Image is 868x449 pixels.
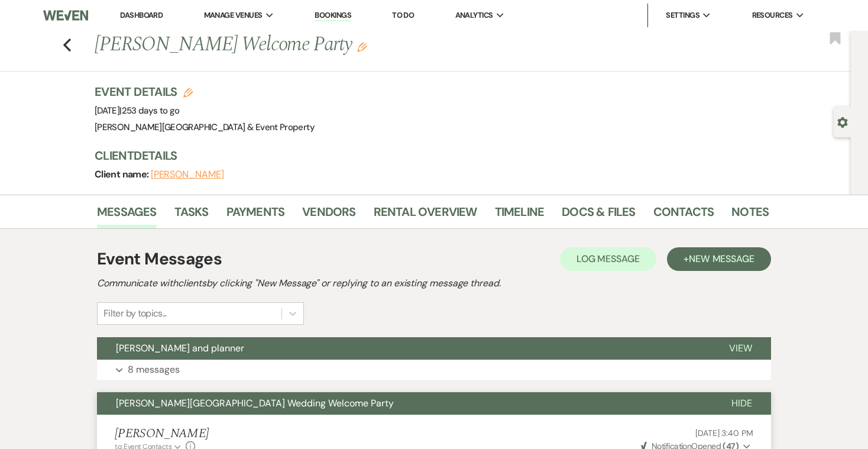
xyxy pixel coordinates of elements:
button: Edit [357,41,367,52]
span: [DATE] [95,105,180,117]
a: To Do [392,10,414,20]
h1: Event Messages [97,247,222,272]
span: | [119,105,179,117]
h2: Communicate with clients by clicking "New Message" or replying to an existing message thread. [97,276,771,290]
span: [DATE] 3:40 PM [695,428,753,438]
a: Rental Overview [374,202,477,228]
span: Manage Venues [204,9,263,21]
h3: Event Details [95,83,315,100]
div: Filter by topics... [103,306,167,321]
a: Docs & Files [562,202,635,228]
span: [PERSON_NAME][GEOGRAPHIC_DATA] Wedding Welcome Party [116,397,394,409]
span: Hide [731,397,752,409]
span: [PERSON_NAME][GEOGRAPHIC_DATA] & Event Property [95,121,315,133]
span: View [729,342,752,354]
a: Contacts [653,202,714,228]
a: Vendors [302,202,355,228]
span: Analytics [455,9,493,21]
button: [PERSON_NAME][GEOGRAPHIC_DATA] Wedding Welcome Party [97,392,712,415]
p: 8 messages [128,362,180,377]
span: Resources [752,9,793,21]
button: Hide [712,392,771,415]
button: Log Message [560,247,656,271]
a: Notes [731,202,769,228]
a: Timeline [495,202,545,228]
span: 253 days to go [122,105,180,117]
button: Open lead details [837,116,848,127]
img: Weven Logo [43,3,88,28]
h3: Client Details [95,147,757,164]
span: Client name: [95,168,151,180]
span: Settings [666,9,699,21]
span: New Message [689,253,754,265]
h1: [PERSON_NAME] Welcome Party [95,31,624,59]
a: Messages [97,202,157,228]
button: [PERSON_NAME] and planner [97,337,710,360]
h5: [PERSON_NAME] [115,427,209,441]
button: 8 messages [97,360,771,380]
button: [PERSON_NAME] [151,170,224,179]
button: +New Message [667,247,771,271]
a: Payments [226,202,285,228]
span: Log Message [576,253,640,265]
span: [PERSON_NAME] and planner [116,342,244,354]
a: Bookings [315,10,351,21]
button: View [710,337,771,360]
a: Dashboard [120,10,163,20]
a: Tasks [174,202,209,228]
